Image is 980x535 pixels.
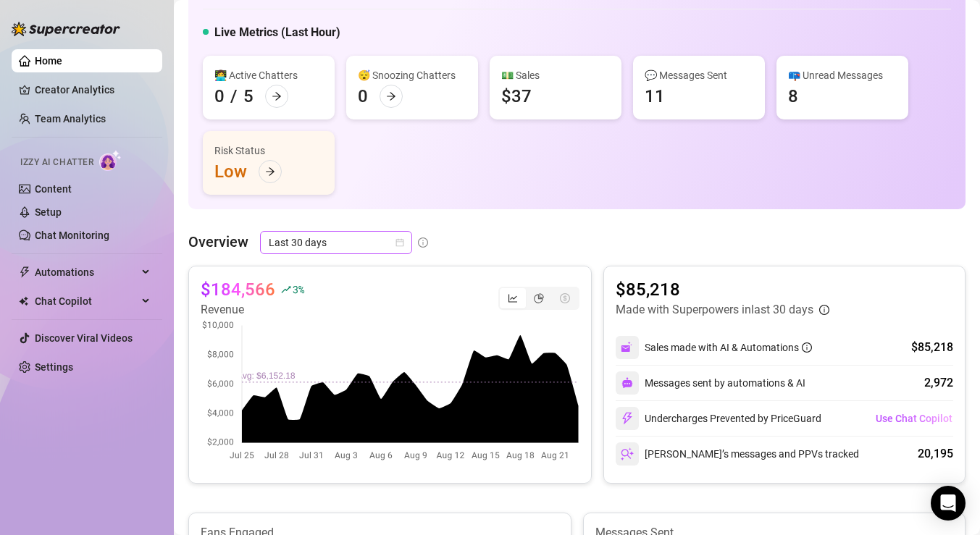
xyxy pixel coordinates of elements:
[501,67,610,83] div: 💵 Sales
[616,278,829,301] article: $85,218
[35,55,62,67] a: Home
[876,413,952,424] span: Use Chat Copilot
[358,67,466,83] div: 😴 Snoozing Chatters
[534,293,544,303] span: pie-chart
[931,486,966,521] div: Open Intercom Messenger
[560,293,570,303] span: dollar-circle
[616,407,821,430] div: Undercharges Prevented by PriceGuard
[214,24,340,41] h5: Live Metrics (Last Hour)
[621,377,633,389] img: svg%3e
[19,296,28,306] img: Chat Copilot
[788,85,798,108] div: 8
[265,167,275,177] span: arrow-right
[819,305,829,315] span: info-circle
[281,285,291,295] span: rise
[924,374,953,392] div: 2,972
[358,85,368,108] div: 0
[621,341,634,354] img: svg%3e
[616,371,805,395] div: Messages sent by automations & AI
[243,85,254,108] div: 5
[35,183,72,195] a: Content
[498,287,579,310] div: segmented control
[272,91,282,101] span: arrow-right
[35,261,138,284] span: Automations
[214,85,225,108] div: 0
[214,67,323,83] div: 👩‍💻 Active Chatters
[501,85,532,108] div: $37
[35,206,62,218] a: Setup
[386,91,396,101] span: arrow-right
[621,412,634,425] img: svg%3e
[802,342,812,353] span: info-circle
[201,301,303,319] article: Revenue
[99,150,122,171] img: AI Chatter
[293,282,303,296] span: 3 %
[645,67,753,83] div: 💬 Messages Sent
[875,407,953,430] button: Use Chat Copilot
[35,290,138,313] span: Chat Copilot
[911,339,953,356] div: $85,218
[35,78,151,101] a: Creator Analytics
[508,293,518,303] span: line-chart
[35,229,109,241] a: Chat Monitoring
[20,156,93,169] span: Izzy AI Chatter
[214,143,323,159] div: Risk Status
[201,278,275,301] article: $184,566
[188,231,248,253] article: Overview
[616,301,813,319] article: Made with Superpowers in last 30 days
[19,266,30,278] span: thunderbolt
[35,113,106,125] a: Team Analytics
[645,85,665,108] div: 11
[35,332,133,344] a: Discover Viral Videos
[12,22,120,36] img: logo-BBDzfeDw.svg
[788,67,897,83] div: 📪 Unread Messages
[621,447,634,460] img: svg%3e
[395,238,404,247] span: calendar
[269,232,403,253] span: Last 30 days
[35,361,73,373] a: Settings
[645,340,812,355] div: Sales made with AI & Automations
[616,442,859,466] div: [PERSON_NAME]’s messages and PPVs tracked
[418,237,428,248] span: info-circle
[918,445,953,463] div: 20,195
